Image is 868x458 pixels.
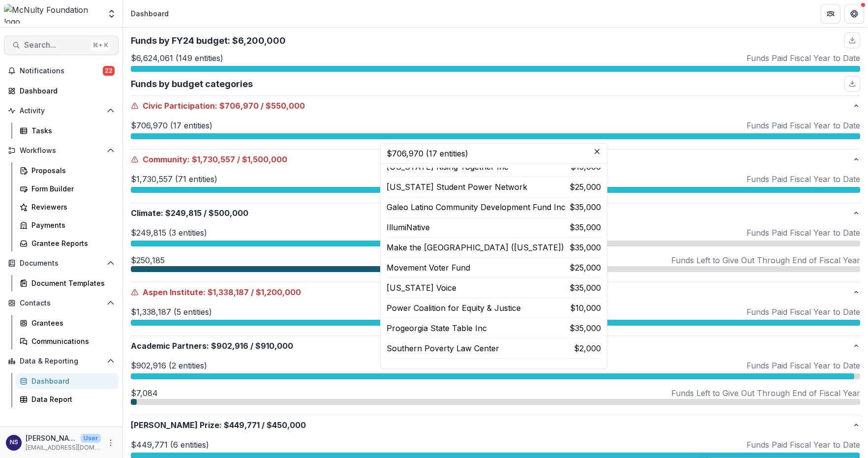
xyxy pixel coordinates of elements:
[131,77,253,91] p: Funds by budget categories
[31,318,111,328] div: Grantees
[4,255,119,271] button: Open Documents
[105,4,119,24] button: Open entity switcher
[251,286,254,298] span: /
[165,207,202,219] span: $249,815
[131,207,852,219] p: Climate : $500,000
[250,340,253,352] span: /
[131,387,158,399] p: $7,084
[131,8,169,19] div: Dashboard
[31,220,111,230] div: Payments
[16,162,119,179] a: Proposals
[16,235,119,251] a: Grantee Reports
[211,340,248,352] span: $902,916
[10,439,18,446] div: Nina Sawhney
[20,147,103,155] span: Workflows
[844,4,864,24] button: Get Help
[31,394,111,404] div: Data Report
[131,52,223,64] p: $6,624,061 (149 entities)
[131,286,852,298] p: Aspen Institute : $1,200,000
[747,439,860,451] p: Funds Paid Fiscal Year to Date
[131,360,207,371] p: $902,916 (2 entities)
[127,6,173,21] nav: breadcrumb
[131,100,852,112] p: Civic Participation : $550,000
[4,103,119,119] button: Open Activity
[131,439,209,451] p: $449,771 (6 entities)
[16,315,119,331] a: Grantees
[4,295,119,311] button: Open Contacts
[131,223,860,282] div: Climate:$249,815/$500,000
[131,282,860,302] button: Aspen Institute:$1,338,187/$1,200,000
[20,299,103,307] span: Contacts
[26,443,101,452] p: [EMAIL_ADDRESS][DOMAIN_NAME]
[131,120,212,131] p: $706,970 (17 entities)
[261,100,264,112] span: /
[131,169,860,203] div: Community:$1,730,557/$1,500,000
[591,146,603,157] button: Close
[20,357,103,366] span: Data & Reporting
[16,373,119,389] a: Dashboard
[16,333,119,349] a: Communications
[16,181,119,197] a: Form Builder
[31,202,111,212] div: Reviewers
[131,415,860,435] button: [PERSON_NAME] Prize:$449,771/$450,000
[747,306,860,318] p: Funds Paid Fiscal Year to Date
[24,40,87,50] span: Search...
[131,302,860,336] div: Aspen Institute:$1,338,187/$1,200,000
[131,203,860,223] button: Climate:$249,815/$500,000
[131,419,852,431] p: [PERSON_NAME] Prize : $450,000
[844,32,860,48] button: download
[237,153,240,165] span: /
[747,173,860,185] p: Funds Paid Fiscal Year to Date
[747,52,860,64] p: Funds Paid Fiscal Year to Date
[90,40,110,51] div: ⌘ + K
[671,387,860,399] p: Funds Left to Give Out Through End of Fiscal Year
[671,254,860,266] p: Funds Left to Give Out Through End of Fiscal Year
[16,275,119,291] a: Document Templates
[16,122,119,139] a: Tasks
[131,173,217,185] p: $1,730,557 (71 entities)
[20,86,111,96] div: Dashboard
[105,437,117,449] button: More
[821,4,840,24] button: Partners
[20,259,103,268] span: Documents
[31,165,111,176] div: Proposals
[131,150,860,169] button: Community:$1,730,557/$1,500,000
[219,100,259,112] span: $706,970
[131,116,860,149] div: Civic Participation:$706,970/$550,000
[131,227,207,239] p: $249,815 (3 entities)
[4,83,119,99] a: Dashboard
[262,419,265,431] span: /
[224,419,260,431] span: $449,771
[131,306,212,318] p: $1,338,187 (5 entities)
[131,356,860,415] div: Academic Partners:$902,916/$910,000
[4,143,119,158] button: Open Workflows
[31,183,111,194] div: Form Builder
[16,199,119,215] a: Reviewers
[20,107,103,115] span: Activity
[131,340,852,352] p: Academic Partners : $910,000
[31,125,111,136] div: Tasks
[747,120,860,131] p: Funds Paid Fiscal Year to Date
[31,238,111,248] div: Grantee Reports
[16,217,119,233] a: Payments
[204,207,207,219] span: /
[208,286,249,298] span: $1,338,187
[747,360,860,371] p: Funds Paid Fiscal Year to Date
[192,153,235,165] span: $1,730,557
[31,376,111,386] div: Dashboard
[131,336,860,356] button: Academic Partners:$902,916/$910,000
[131,34,286,47] p: Funds by FY24 budget: $6,200,000
[81,434,101,443] p: User
[103,66,115,76] span: 22
[131,254,165,266] p: $250,185
[844,76,860,92] button: download
[4,35,119,55] button: Search...
[4,4,101,24] img: McNulty Foundation logo
[131,153,852,165] p: Community : $1,500,000
[381,144,607,164] header: $706,970 (17 entities)
[131,96,860,116] button: Civic Participation:$706,970/$550,000
[26,433,77,443] p: [PERSON_NAME]
[31,278,111,288] div: Document Templates
[747,227,860,239] p: Funds Paid Fiscal Year to Date
[4,63,119,79] button: Notifications22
